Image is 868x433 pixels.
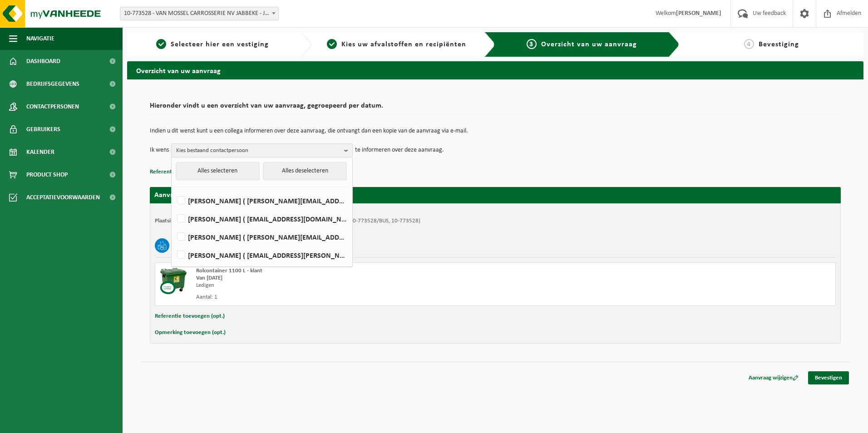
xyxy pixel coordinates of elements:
[26,50,60,73] span: Dashboard
[156,39,166,49] span: 1
[26,118,60,141] span: Gebruikers
[541,41,637,48] span: Overzicht van uw aanvraag
[196,282,532,289] div: Ledigen
[196,275,222,281] strong: Van [DATE]
[171,143,353,157] button: Kies bestaand contactpersoon
[744,39,754,49] span: 4
[327,39,337,49] span: 2
[263,162,347,180] button: Alles deselecteren
[171,41,269,48] span: Selecteer hier een vestiging
[26,95,79,118] span: Contactpersonen
[742,371,805,384] a: Aanvraag wijzigen
[150,143,169,157] p: Ik wens
[196,294,532,301] div: Aantal: 1
[759,41,799,48] span: Bevestiging
[26,27,54,50] span: Navigatie
[160,267,187,295] img: WB-1100-CU.png
[120,7,279,20] span: 10-773528 - VAN MOSSEL CARROSSERIE NV JABBEKE - JABBEKE
[196,268,262,274] span: Rolcontainer 1100 L - klant
[316,39,478,50] a: 2Kies uw afvalstoffen en recipiënten
[150,128,841,134] p: Indien u dit wenst kunt u een collega informeren over deze aanvraag, die ontvangt dan een kopie v...
[26,163,68,186] span: Product Shop
[527,39,537,49] span: 3
[355,143,444,157] p: te informeren over deze aanvraag.
[176,144,340,157] span: Kies bestaand contactpersoon
[26,141,54,163] span: Kalender
[175,212,348,226] label: [PERSON_NAME] ( [EMAIL_ADDRESS][DOMAIN_NAME] )
[175,194,348,207] label: [PERSON_NAME] ( [PERSON_NAME][EMAIL_ADDRESS][DOMAIN_NAME] )
[155,218,194,224] strong: Plaatsingsadres:
[26,186,100,209] span: Acceptatievoorwaarden
[155,310,225,322] button: Referentie toevoegen (opt.)
[127,61,863,79] h2: Overzicht van uw aanvraag
[176,162,260,180] button: Alles selecteren
[155,327,226,339] button: Opmerking toevoegen (opt.)
[150,102,841,114] h2: Hieronder vindt u een overzicht van uw aanvraag, gegroepeerd per datum.
[175,248,348,262] label: [PERSON_NAME] ( [EMAIL_ADDRESS][PERSON_NAME][DOMAIN_NAME] )
[341,41,466,48] span: Kies uw afvalstoffen en recipiënten
[26,73,79,95] span: Bedrijfsgegevens
[808,371,849,384] a: Bevestigen
[150,166,220,178] button: Referentie toevoegen (opt.)
[132,39,293,50] a: 1Selecteer hier een vestiging
[676,10,721,17] strong: [PERSON_NAME]
[120,7,278,20] span: 10-773528 - VAN MOSSEL CARROSSERIE NV JABBEKE - JABBEKE
[154,192,222,199] strong: Aanvraag voor [DATE]
[175,230,348,244] label: [PERSON_NAME] ( [PERSON_NAME][EMAIL_ADDRESS][DOMAIN_NAME] )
